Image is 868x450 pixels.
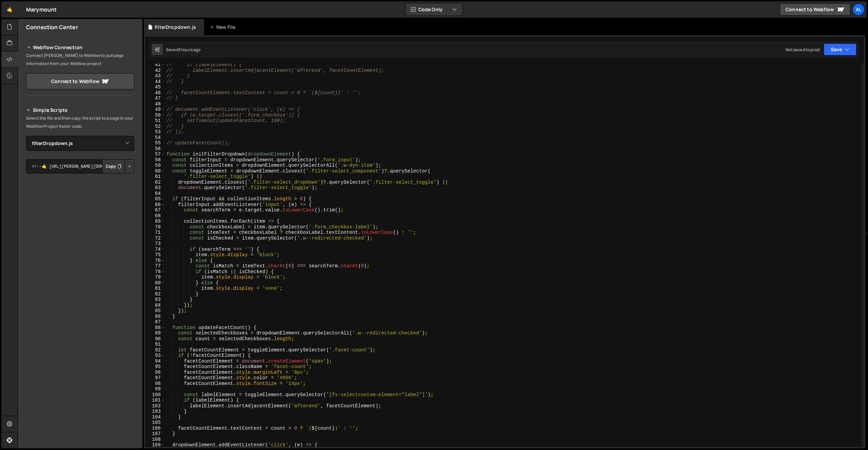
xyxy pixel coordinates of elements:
[145,124,165,129] div: 52
[145,314,165,320] div: 86
[145,274,165,280] div: 79
[145,414,165,420] div: 104
[26,43,134,52] h2: Webflow Connection
[824,43,856,56] button: Save
[145,230,165,236] div: 71
[145,118,165,124] div: 51
[145,129,165,135] div: 53
[145,224,165,230] div: 70
[145,263,165,269] div: 77
[155,24,196,30] div: filterDropdown.js
[145,359,165,364] div: 94
[145,353,165,359] div: 93
[145,101,165,107] div: 48
[145,213,165,219] div: 68
[166,47,201,53] div: Saved
[145,84,165,90] div: 45
[145,286,165,291] div: 81
[852,3,865,16] a: Al
[145,168,165,174] div: 60
[145,62,165,68] div: 41
[145,196,165,202] div: 65
[145,241,165,247] div: 73
[145,297,165,303] div: 83
[145,107,165,112] div: 49
[145,258,165,264] div: 76
[145,420,165,426] div: 105
[406,3,462,16] button: Code Only
[145,202,165,208] div: 66
[145,191,165,197] div: 64
[145,112,165,118] div: 50
[145,180,165,185] div: 62
[145,90,165,96] div: 46
[145,397,165,403] div: 101
[145,442,165,448] div: 109
[145,347,165,353] div: 92
[145,185,165,191] div: 63
[210,24,238,30] div: New File
[1,1,18,18] a: 🤙
[145,252,165,258] div: 75
[145,163,165,168] div: 59
[145,381,165,387] div: 98
[26,106,134,114] h2: Simple Scripts
[102,159,125,173] button: Copy
[145,135,165,141] div: 54
[145,364,165,370] div: 95
[145,73,165,79] div: 43
[145,431,165,437] div: 107
[102,159,134,173] div: Button group with nested dropdown
[26,73,134,89] a: Connect to Webflow
[786,47,820,53] div: Not saved to prod
[145,96,165,101] div: 47
[145,375,165,381] div: 97
[145,79,165,85] div: 44
[145,219,165,224] div: 69
[780,3,850,16] a: Connect to Webflow
[145,370,165,375] div: 96
[26,250,135,311] iframe: YouTube video player
[145,280,165,286] div: 80
[178,47,201,53] div: 3 hours ago
[145,325,165,331] div: 88
[145,207,165,213] div: 67
[145,386,165,392] div: 99
[145,403,165,409] div: 102
[26,185,135,246] iframe: YouTube video player
[145,174,165,180] div: 61
[145,291,165,297] div: 82
[145,308,165,314] div: 85
[145,426,165,431] div: 106
[145,236,165,241] div: 72
[145,409,165,414] div: 103
[145,319,165,325] div: 87
[145,151,165,157] div: 57
[145,269,165,275] div: 78
[145,68,165,74] div: 42
[26,52,134,68] p: Connect [PERSON_NAME] to Webflow to pull page information from your Webflow project
[145,330,165,336] div: 89
[145,437,165,443] div: 108
[145,336,165,342] div: 90
[26,159,134,173] textarea: <!--🤙 [URL][PERSON_NAME][DOMAIN_NAME]> <script>document.addEventListener("DOMContentLoaded", func...
[26,114,134,130] p: Select the file and then copy the script to a page in your Webflow Project footer code.
[145,342,165,347] div: 91
[145,146,165,152] div: 56
[145,157,165,163] div: 58
[145,392,165,398] div: 100
[26,5,57,14] div: Marymount
[26,23,78,31] h2: Connection Center
[145,140,165,146] div: 55
[145,247,165,252] div: 74
[145,303,165,308] div: 84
